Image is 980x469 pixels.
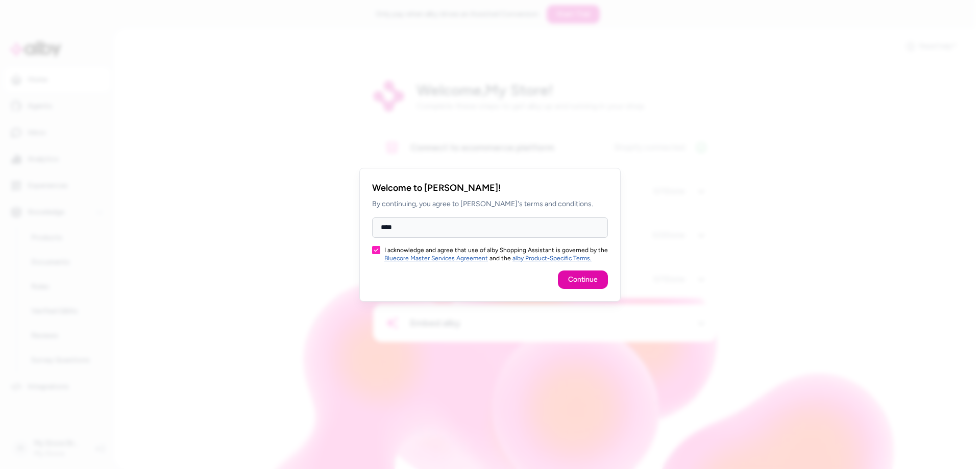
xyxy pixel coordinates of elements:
[372,199,608,209] p: By continuing, you agree to [PERSON_NAME]'s terms and conditions.
[558,270,608,289] button: Continue
[384,255,488,262] a: Bluecore Master Services Agreement
[372,181,608,195] h2: Welcome to [PERSON_NAME]!
[512,255,592,262] a: alby Product-Specific Terms.
[384,246,608,262] label: I acknowledge and agree that use of alby Shopping Assistant is governed by the and the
